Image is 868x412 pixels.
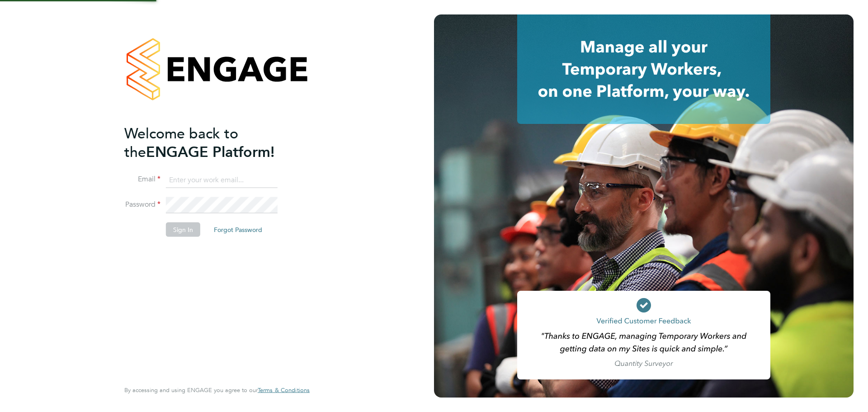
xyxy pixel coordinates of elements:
span: By accessing and using ENGAGE you agree to our [124,386,310,394]
span: Welcome back to the [124,124,238,161]
h2: ENGAGE Platform! [124,124,301,161]
button: Forgot Password [207,223,269,237]
label: Password [124,200,160,209]
input: Enter your work email... [166,172,278,188]
label: Email [124,175,160,184]
a: Terms & Conditions [258,387,310,394]
button: Sign In [166,223,200,237]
